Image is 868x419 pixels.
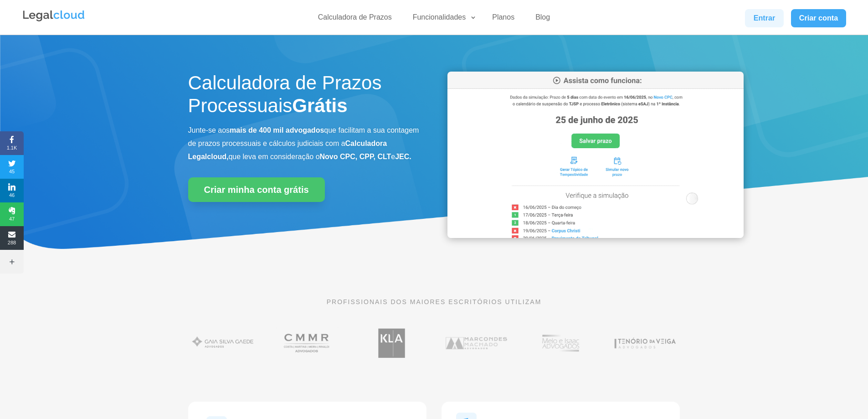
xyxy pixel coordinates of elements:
[610,324,680,362] img: Tenório da Veiga Advogados
[188,124,421,163] p: Junte-se aos que facilitam a sua contagem de prazos processuais e cálculos judiciais com a que le...
[442,324,511,362] img: Marcondes Machado Advogados utilizam a Legalcloud
[791,9,847,27] a: Criar conta
[313,13,397,26] a: Calculadora de Prazos
[745,9,783,27] a: Entrar
[188,324,258,362] img: Gaia Silva Gaede Advogados Associados
[22,9,86,23] img: Legalcloud Logo
[407,13,477,26] a: Funcionalidades
[487,13,520,26] a: Planos
[526,324,596,362] img: Profissionais do escritório Melo e Isaac Advogados utilizam a Legalcloud
[357,324,426,362] img: Koury Lopes Advogados
[22,16,86,24] a: Logo da Legalcloud
[292,95,347,116] strong: Grátis
[320,153,391,160] b: Novo CPC, CPP, CLT
[447,232,744,239] a: Calculadora de Prazos Processuais da Legalcloud
[188,140,387,160] b: Calculadora Legalcloud,
[188,177,325,202] a: Criar minha conta grátis
[395,153,411,160] b: JEC.
[188,72,421,122] h1: Calculadora de Prazos Processuais
[188,297,680,307] p: PROFISSIONAIS DOS MAIORES ESCRITÓRIOS UTILIZAM
[447,72,744,238] img: Calculadora de Prazos Processuais da Legalcloud
[272,324,342,362] img: Costa Martins Meira Rinaldi Advogados
[230,126,324,134] b: mais de 400 mil advogados
[530,13,555,26] a: Blog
